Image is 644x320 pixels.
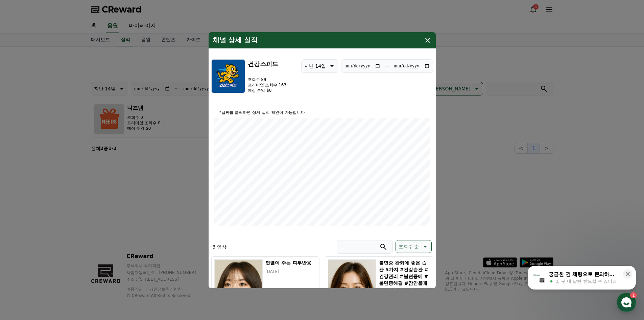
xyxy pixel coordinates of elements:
div: modal [209,32,436,288]
span: 대화 [62,225,70,231]
p: [DATE] [265,269,316,274]
h5: 불면증 완화에 좋은 습관 5가지 #건강습관 #건강관리 #불면증에 #불면증해결 #잠안올때 #잠안올때해야할 #잠자게하는 [379,259,430,300]
button: 조회수 순 [396,240,431,253]
p: 지난 14일 [304,61,326,71]
h4: 채널 상세 실적 [213,36,258,44]
a: 홈 [2,215,45,232]
h3: 건강스피드 [248,59,287,69]
p: 예상 수익 $0 [248,88,287,93]
p: *날짜를 클릭하면 상세 실적 확인이 가능합니다 [214,110,430,115]
a: 1대화 [45,215,87,232]
p: 3 영상 [213,243,226,250]
p: 조회수 89 [248,77,287,82]
span: 홈 [21,225,25,230]
span: 1 [69,214,71,220]
a: 설정 [87,215,130,232]
p: 조회수 순 [399,242,419,251]
h5: 혓볕이 주는 피부반응 [265,259,316,266]
img: 건강스피드 [211,59,245,93]
span: 설정 [104,225,113,230]
button: 지난 14일 [301,59,338,73]
p: ~ [385,62,389,70]
p: 프리미엄 조회수 163 [248,82,287,88]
